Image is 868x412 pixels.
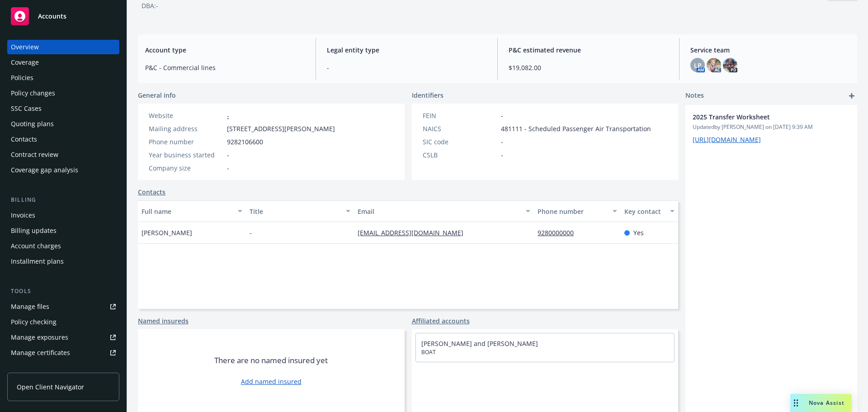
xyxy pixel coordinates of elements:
[241,377,302,386] a: Add named insured
[17,382,84,392] span: Open Client Navigator
[501,111,503,120] span: -
[693,135,761,144] a: [URL][DOMAIN_NAME]
[11,132,37,147] div: Contacts
[633,228,644,237] span: Yes
[145,63,305,72] span: P&C - Commercial lines
[138,200,246,222] button: Full name
[7,55,119,70] a: Coverage
[149,111,223,120] div: Website
[149,137,223,147] div: Phone number
[7,361,119,375] a: Manage claims
[690,45,850,55] span: Service team
[11,239,61,253] div: Account charges
[423,124,497,133] div: NAICS
[11,208,35,223] div: Invoices
[149,124,223,133] div: Mailing address
[7,195,119,204] div: Billing
[358,228,471,237] a: [EMAIL_ADDRESS][DOMAIN_NAME]
[7,101,119,116] a: SSC Cases
[538,207,607,216] div: Phone number
[214,355,328,366] span: There are no named insured yet
[7,71,119,85] a: Policies
[7,86,119,100] a: Policy changes
[501,124,651,133] span: 481111 - Scheduled Passenger Air Transportation
[11,315,57,329] div: Policy checking
[421,339,538,348] a: [PERSON_NAME] and [PERSON_NAME]
[509,45,668,55] span: P&C estimated revenue
[624,207,665,216] div: Key contact
[685,90,704,101] span: Notes
[11,147,58,162] div: Contract review
[11,330,68,345] div: Manage exposures
[11,71,33,85] div: Policies
[423,150,497,160] div: CSLB
[421,348,669,356] span: BOAT
[11,86,55,100] div: Policy changes
[11,361,57,375] div: Manage claims
[227,124,335,133] span: [STREET_ADDRESS][PERSON_NAME]
[501,150,503,160] span: -
[227,137,263,147] span: 9282106600
[7,239,119,253] a: Account charges
[790,394,802,412] div: Drag to move
[327,63,486,72] span: -
[227,163,229,173] span: -
[327,45,486,55] span: Legal entity type
[7,208,119,223] a: Invoices
[707,58,721,72] img: photo
[7,346,119,360] a: Manage certificates
[7,254,119,269] a: Installment plans
[142,228,192,237] span: [PERSON_NAME]
[145,45,305,55] span: Account type
[501,137,503,147] span: -
[7,330,119,345] a: Manage exposures
[7,223,119,238] a: Billing updates
[723,58,737,72] img: photo
[685,105,857,152] div: 2025 Transfer WorksheetUpdatedby [PERSON_NAME] on [DATE] 9:39 AM[URL][DOMAIN_NAME]
[227,111,229,120] a: -
[7,299,119,314] a: Manage files
[538,228,581,237] a: 9280000000
[7,4,119,29] a: Accounts
[412,316,470,326] a: Affiliated accounts
[250,207,340,216] div: Title
[11,299,49,314] div: Manage files
[354,200,534,222] button: Email
[694,61,702,70] span: LP
[11,163,78,177] div: Coverage gap analysis
[7,132,119,147] a: Contacts
[38,13,66,20] span: Accounts
[7,287,119,296] div: Tools
[149,163,223,173] div: Company size
[11,40,39,54] div: Overview
[250,228,252,237] span: -
[790,394,852,412] button: Nova Assist
[246,200,354,222] button: Title
[423,111,497,120] div: FEIN
[149,150,223,160] div: Year business started
[11,346,70,360] div: Manage certificates
[11,101,42,116] div: SSC Cases
[693,112,826,122] span: 2025 Transfer Worksheet
[846,90,857,101] a: add
[412,90,443,100] span: Identifiers
[358,207,520,216] div: Email
[138,187,165,197] a: Contacts
[227,150,229,160] span: -
[7,117,119,131] a: Quoting plans
[142,207,232,216] div: Full name
[7,315,119,329] a: Policy checking
[7,40,119,54] a: Overview
[809,399,844,407] span: Nova Assist
[142,1,158,10] div: DBA: -
[11,117,54,131] div: Quoting plans
[138,316,189,326] a: Named insureds
[7,147,119,162] a: Contract review
[534,200,620,222] button: Phone number
[423,137,497,147] div: SIC code
[509,63,668,72] span: $19,082.00
[7,163,119,177] a: Coverage gap analysis
[11,223,57,238] div: Billing updates
[11,254,64,269] div: Installment plans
